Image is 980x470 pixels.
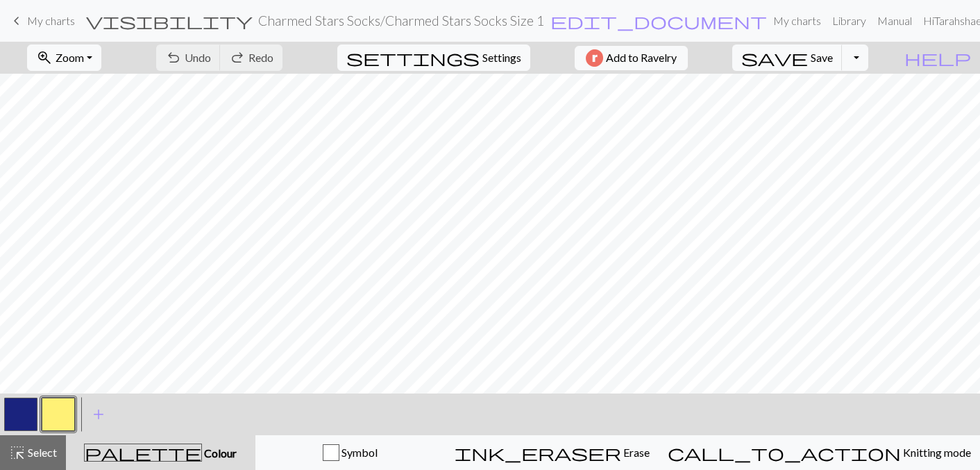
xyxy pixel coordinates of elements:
span: Symbol [339,446,378,459]
span: Knitting mode [901,446,971,459]
span: zoom_in [36,48,53,67]
span: My charts [27,14,75,27]
span: Save [811,51,833,64]
i: Settings [346,49,480,66]
button: SettingsSettings [337,44,530,71]
button: Colour [66,435,255,470]
button: Erase [446,435,659,470]
button: Add to Ravelry [575,46,688,70]
span: ink_eraser [455,443,621,462]
span: Select [26,446,57,459]
img: Ravelry [586,49,603,67]
a: My charts [8,9,75,33]
span: help [904,48,971,67]
button: Save [732,44,843,71]
a: My charts [768,7,827,35]
span: edit_document [550,11,767,31]
span: visibility [86,11,253,31]
button: Knitting mode [659,435,980,470]
a: Library [827,7,872,35]
span: call_to_action [668,443,901,462]
span: Colour [202,446,237,460]
span: Add to Ravelry [606,49,677,67]
span: Zoom [56,51,84,64]
span: highlight_alt [9,443,26,462]
span: settings [346,48,480,67]
span: save [741,48,808,67]
span: keyboard_arrow_left [8,11,25,31]
button: Symbol [255,435,446,470]
h2: Charmed Stars Socks / Charmed Stars Socks Size 1 [258,13,544,29]
span: Erase [621,446,650,459]
span: add [90,405,107,424]
span: palette [85,443,201,462]
span: Settings [482,49,521,66]
button: Zoom [27,44,101,71]
a: Manual [872,7,918,35]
